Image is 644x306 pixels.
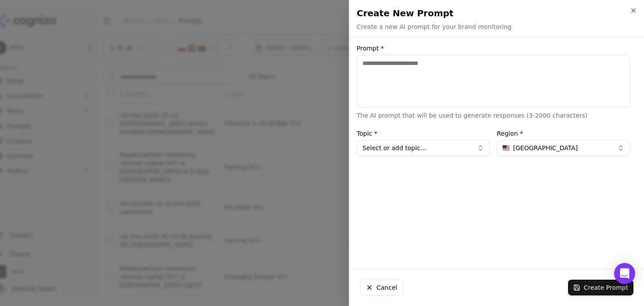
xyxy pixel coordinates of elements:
[360,280,403,295] button: Cancel
[357,22,511,31] p: Create a new AI prompt for your brand monitoring
[357,7,637,19] h2: Create New Prompt
[357,111,630,120] p: The AI prompt that will be used to generate responses (3-2000 characters)
[568,280,633,295] button: Create Prompt
[357,140,490,156] button: Select or add topic...
[513,144,578,152] span: [GEOGRAPHIC_DATA]
[357,45,630,51] label: Prompt *
[497,130,630,137] label: Region *
[357,130,490,137] label: Topic *
[503,145,510,151] img: United States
